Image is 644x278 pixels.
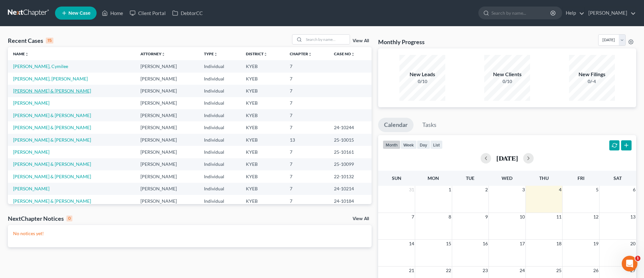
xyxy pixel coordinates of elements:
[285,134,329,146] td: 13
[593,267,599,274] span: 26
[241,60,284,72] td: KYEB
[491,7,551,19] input: Search by name...
[411,213,415,221] span: 7
[199,73,241,85] td: Individual
[135,158,199,170] td: [PERSON_NAME]
[285,146,329,158] td: 7
[569,78,615,85] div: 0/-4
[502,175,512,181] span: Wed
[285,195,329,207] td: 7
[285,60,329,72] td: 7
[199,134,241,146] td: Individual
[199,121,241,133] td: Individual
[126,7,169,19] a: Client Portal
[485,186,488,194] span: 2
[13,186,49,191] a: [PERSON_NAME]
[135,134,199,146] td: [PERSON_NAME]
[135,85,199,97] td: [PERSON_NAME]
[241,183,284,195] td: KYEB
[448,186,452,194] span: 1
[329,121,372,133] td: 24-10244
[199,109,241,121] td: Individual
[622,256,637,271] iframe: Intercom live chat
[204,51,218,56] a: Typeunfold_more
[428,175,439,181] span: Mon
[199,146,241,158] td: Individual
[519,267,525,274] span: 24
[417,140,430,149] button: day
[430,140,443,149] button: list
[290,51,312,56] a: Chapterunfold_more
[199,85,241,97] td: Individual
[214,52,218,56] i: unfold_more
[285,85,329,97] td: 7
[630,213,636,221] span: 13
[383,140,400,149] button: month
[241,158,284,170] td: KYEB
[199,97,241,109] td: Individual
[630,240,636,248] span: 20
[329,146,372,158] td: 25-10161
[135,109,199,121] td: [PERSON_NAME]
[135,170,199,182] td: [PERSON_NAME]
[241,170,284,182] td: KYEB
[13,125,91,130] a: [PERSON_NAME] & [PERSON_NAME]
[614,175,622,181] span: Sat
[519,213,525,221] span: 10
[353,217,369,221] a: View All
[416,118,442,132] a: Tasks
[13,161,91,167] a: [PERSON_NAME] & [PERSON_NAME]
[585,7,636,19] a: [PERSON_NAME]
[199,183,241,195] td: Individual
[353,39,369,43] a: View All
[241,121,284,133] td: KYEB
[558,186,562,194] span: 4
[595,186,599,194] span: 5
[484,78,530,85] div: 0/10
[519,240,525,248] span: 17
[135,183,199,195] td: [PERSON_NAME]
[13,113,91,118] a: [PERSON_NAME] & [PERSON_NAME]
[285,170,329,182] td: 7
[445,267,452,274] span: 22
[285,109,329,121] td: 7
[408,186,415,194] span: 31
[569,71,615,78] div: New Filings
[482,240,488,248] span: 16
[445,240,452,248] span: 15
[556,267,562,274] span: 25
[632,186,636,194] span: 6
[329,183,372,195] td: 24-10214
[199,195,241,207] td: Individual
[408,240,415,248] span: 14
[466,175,474,181] span: Tue
[8,215,72,222] div: NextChapter Notices
[378,118,414,132] a: Calendar
[285,97,329,109] td: 7
[13,88,91,94] a: [PERSON_NAME] & [PERSON_NAME]
[135,73,199,85] td: [PERSON_NAME]
[539,175,549,181] span: Thu
[13,100,49,106] a: [PERSON_NAME]
[304,35,350,44] input: Search by name...
[556,240,562,248] span: 18
[241,146,284,158] td: KYEB
[66,216,72,221] div: 0
[135,121,199,133] td: [PERSON_NAME]
[496,155,518,162] h2: [DATE]
[400,140,417,149] button: week
[8,37,53,44] div: Recent Cases
[329,195,372,207] td: 24-10184
[264,52,267,56] i: unfold_more
[13,63,68,69] a: [PERSON_NAME], Cymilee
[199,170,241,182] td: Individual
[135,97,199,109] td: [PERSON_NAME]
[578,175,584,181] span: Fri
[482,267,488,274] span: 23
[13,137,91,143] a: [PERSON_NAME] & [PERSON_NAME]
[329,158,372,170] td: 25-10099
[13,51,29,56] a: Nameunfold_more
[246,51,267,56] a: Districtunfold_more
[392,175,401,181] span: Sun
[25,52,29,56] i: unfold_more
